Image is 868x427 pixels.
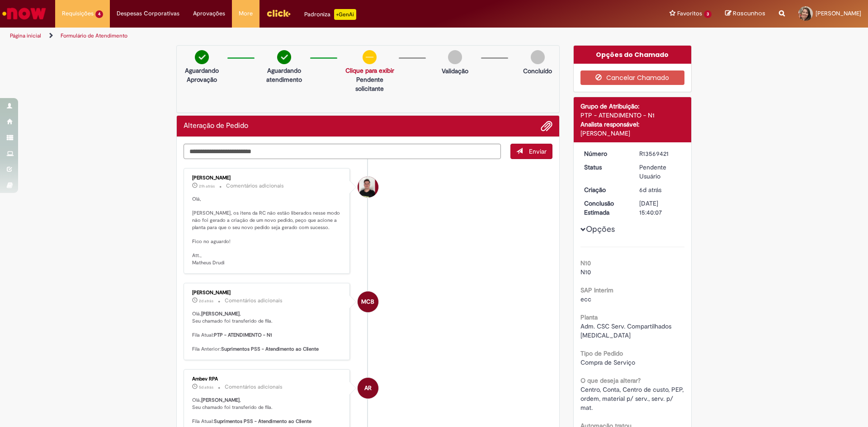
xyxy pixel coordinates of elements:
[277,50,291,64] img: check-circle-green.png
[580,385,685,412] span: Centro, Conta, Centro de custo, PEP, ordem, material p/ serv., serv. p/ mat.
[184,144,501,159] textarea: Digite sua mensagem aqui...
[62,9,94,18] span: Requisições
[184,122,248,130] h2: Alteração de Pedido Histórico de tíquete
[214,332,272,338] b: PTP - ATENDIMENTO - N1
[580,259,591,267] b: N10
[733,9,765,18] span: Rascunhos
[263,66,305,84] p: Aguardando atendimento
[639,199,681,217] div: [DATE] 15:40:07
[239,9,253,18] span: More
[580,358,635,366] span: Compra de Serviço
[192,290,343,296] div: [PERSON_NAME]
[574,46,692,64] div: Opções do Chamado
[201,310,240,317] b: [PERSON_NAME]
[199,183,215,189] span: 21h atrás
[192,196,343,267] p: Olá, [PERSON_NAME], os itens da RC não estão liberados nesse modo não foi gerado a criação de um ...
[358,378,378,399] div: Ambev RPA
[199,183,215,189] time: 30/09/2025 14:04:30
[180,66,223,84] p: Aguardando Aprovação
[117,9,179,18] span: Despesas Corporativas
[448,50,462,64] img: img-circle-grey.png
[193,9,225,18] span: Aprovações
[529,147,547,155] span: Enviar
[442,66,468,75] p: Validação
[677,9,702,18] span: Favoritos
[523,66,552,75] p: Concluído
[577,199,633,217] dt: Conclusão Estimada
[725,9,765,18] a: Rascunhos
[577,185,633,194] dt: Criação
[225,383,283,391] small: Comentários adicionais
[639,163,681,181] div: Pendente Usuário
[221,346,319,352] b: Suprimentos PSS - Atendimento ao Cliente
[361,291,374,313] span: MCB
[580,322,673,339] span: Adm. CSC Serv. Compartilhados [MEDICAL_DATA]
[7,28,572,44] ul: Trilhas de página
[304,9,356,20] div: Padroniza
[580,313,598,321] b: Planta
[577,149,633,158] dt: Número
[639,149,681,158] div: R13569421
[580,129,685,138] div: [PERSON_NAME]
[580,111,685,120] div: PTP - ATENDIMENTO - N1
[199,298,213,304] time: 29/09/2025 12:05:57
[580,120,685,129] div: Analista responsável:
[531,50,545,64] img: img-circle-grey.png
[639,186,661,194] span: 6d atrás
[95,10,103,18] span: 4
[580,295,591,303] span: ecc
[345,66,394,75] a: Clique para exibir
[577,163,633,172] dt: Status
[358,291,378,312] div: Mariane Cega Bianchessi
[639,186,661,194] time: 26/09/2025 09:40:01
[580,286,613,294] b: SAP Interim
[266,6,291,20] img: click_logo_yellow_360x200.png
[704,10,712,18] span: 3
[61,32,127,39] a: Formulário de Atendimento
[580,268,591,276] span: N10
[580,349,623,357] b: Tipo de Pedido
[192,175,343,181] div: [PERSON_NAME]
[1,5,47,23] img: ServiceNow
[816,9,861,17] span: [PERSON_NAME]
[201,397,240,404] b: [PERSON_NAME]
[226,182,284,190] small: Comentários adicionais
[510,144,552,159] button: Enviar
[214,418,311,425] b: Suprimentos PSS - Atendimento ao Cliente
[639,185,681,194] div: 26/09/2025 09:40:01
[580,70,685,85] button: Cancelar Chamado
[364,377,372,399] span: AR
[199,298,213,304] span: 2d atrás
[199,385,213,390] time: 26/09/2025 20:32:29
[10,32,41,39] a: Página inicial
[541,120,552,132] button: Adicionar anexos
[192,310,343,353] p: Olá, , Seu chamado foi transferido de fila. Fila Atual: Fila Anterior:
[195,50,209,64] img: check-circle-green.png
[580,376,641,385] b: O que deseja alterar?
[345,75,394,93] p: Pendente solicitante
[334,9,356,20] p: +GenAi
[199,385,213,390] span: 5d atrás
[358,177,378,197] div: Matheus Henrique Drudi
[580,102,685,111] div: Grupo de Atribuição:
[225,297,283,305] small: Comentários adicionais
[192,376,343,382] div: Ambev RPA
[363,50,377,64] img: circle-minus.png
